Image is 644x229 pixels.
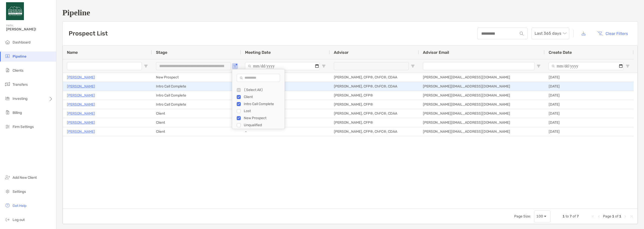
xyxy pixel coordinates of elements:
span: to [566,214,569,218]
span: Name [67,50,78,55]
div: (Select All) [244,88,281,92]
input: Create Date Filter Input [549,62,624,70]
img: billing icon [5,109,11,115]
span: [PERSON_NAME]! [6,27,53,31]
span: Page [603,214,611,218]
div: New Prospect [152,73,241,82]
div: [DATE] [545,118,634,127]
div: Client [152,109,241,118]
img: logout icon [5,216,11,222]
div: [PERSON_NAME], CFP®, ChFC®, CDAA [330,109,419,118]
span: Stage [156,50,167,55]
span: Get Help [13,204,26,208]
a: [PERSON_NAME] [67,92,95,99]
span: Dashboard [13,40,30,44]
input: Advisor Email Filter Input [423,62,535,70]
div: [DATE] 12:00 am [241,100,330,109]
div: Last Page [629,214,633,218]
a: [PERSON_NAME] [67,128,95,135]
div: Unqualified [244,123,281,127]
div: [DATE] 12:00 pm [241,73,330,82]
div: [PERSON_NAME], CFP®, ChFC®, CDAA [330,82,419,91]
div: Previous Page [597,214,601,218]
div: Intro Call Complete [244,102,281,106]
img: dashboard icon [5,39,11,45]
div: Client [152,118,241,127]
img: transfers icon [5,81,11,87]
div: Column Filter [232,69,285,129]
span: 1 [562,214,565,218]
div: [PERSON_NAME][EMAIL_ADDRESS][DOMAIN_NAME] [419,82,545,91]
div: [DATE] 10:00 am [241,109,330,118]
div: Intro Call Complete [152,91,241,100]
span: Settings [13,190,26,194]
span: 1 [619,214,621,218]
img: input icon [520,32,524,35]
span: 1 [612,214,614,218]
div: Client [244,95,281,99]
div: [PERSON_NAME][EMAIL_ADDRESS][DOMAIN_NAME] [419,127,545,136]
div: [PERSON_NAME][EMAIL_ADDRESS][DOMAIN_NAME] [419,109,545,118]
div: [DATE] 12:00 am [241,118,330,127]
div: [PERSON_NAME], CFP® [330,118,419,127]
img: firm-settings icon [5,123,11,129]
button: Open Filter Menu [411,64,415,68]
img: Zoe Logo [6,2,24,20]
input: Name Filter Input [67,62,142,70]
span: of [615,214,618,218]
div: Client [152,127,241,136]
div: [DATE] [545,109,634,118]
input: Search filter values [237,74,280,82]
div: [DATE] [545,73,634,82]
h3: Prospect List [69,30,108,37]
div: [PERSON_NAME][EMAIL_ADDRESS][DOMAIN_NAME] [419,73,545,82]
button: Open Filter Menu [322,64,326,68]
div: [DATE] [545,82,634,91]
span: Meeting Date [245,50,271,55]
div: Intro Call Complete [152,82,241,91]
h1: Pipeline [62,8,638,17]
input: Meeting Date Filter Input [245,62,320,70]
a: [PERSON_NAME] [67,110,95,117]
button: Open Filter Menu [144,64,148,68]
div: [PERSON_NAME], CFP® [330,91,419,100]
div: - [241,127,330,136]
div: Page Size: [514,214,531,218]
div: [PERSON_NAME], CFP® [330,100,419,109]
span: Billing [13,111,22,115]
img: settings icon [5,188,11,194]
span: 7 [577,214,579,218]
div: [DATE] [545,91,634,100]
a: [PERSON_NAME] [67,83,95,89]
div: Intro Call Complete [152,100,241,109]
div: [PERSON_NAME][EMAIL_ADDRESS][DOMAIN_NAME] [419,100,545,109]
span: Pipeline [13,54,26,59]
div: Lost [244,109,281,113]
img: investing icon [5,95,11,101]
span: Transfers [13,82,28,87]
a: [PERSON_NAME] [67,119,95,126]
div: [DATE] 12:00 am [241,82,330,91]
img: add_new_client icon [5,174,11,180]
a: [PERSON_NAME] [67,101,95,108]
div: Next Page [623,214,627,218]
span: Log out [13,218,25,222]
button: Open Filter Menu [537,64,541,68]
div: [PERSON_NAME], CFP®, ChFC®, CDAA [330,73,419,82]
div: 100 [536,214,543,218]
div: [DATE] [545,100,634,109]
div: [DATE] [545,127,634,136]
div: [PERSON_NAME][EMAIL_ADDRESS][DOMAIN_NAME] [419,118,545,127]
span: Create Date [549,50,572,55]
span: Advisor Email [423,50,449,55]
span: Add New Client [13,175,37,180]
span: of [573,214,576,218]
span: Firm Settings [13,125,34,129]
div: Page Size [534,210,550,222]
